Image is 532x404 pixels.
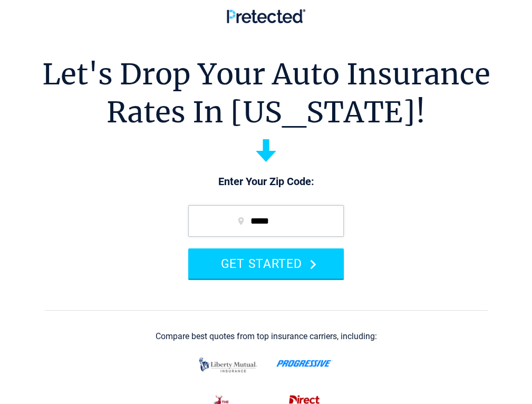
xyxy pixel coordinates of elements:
[188,248,344,278] button: GET STARTED
[188,205,344,237] input: zip code
[196,352,260,378] img: liberty
[178,175,354,189] p: Enter Your Zip Code:
[42,55,490,131] h1: Let's Drop Your Auto Insurance Rates In [US_STATE]!
[227,9,305,23] img: Pretected Logo
[276,360,333,367] img: progressive
[156,332,377,341] div: Compare best quotes from top insurance carriers, including:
